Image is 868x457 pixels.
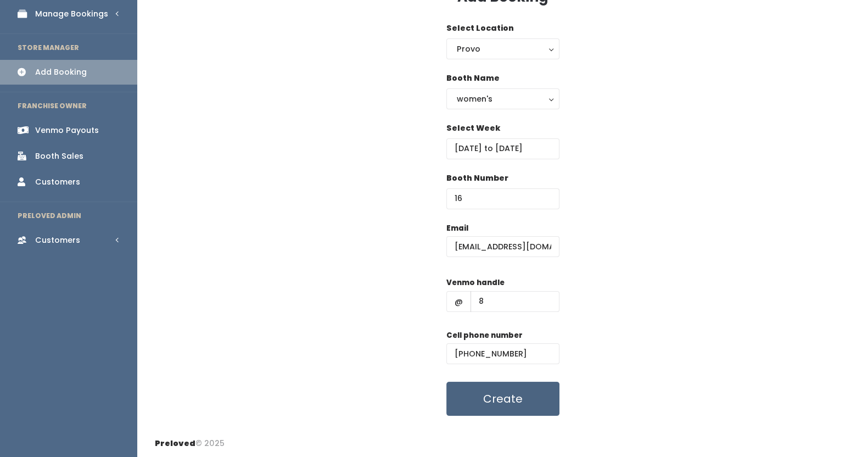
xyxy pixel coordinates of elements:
input: Select week [446,138,559,159]
div: Add Booking [35,66,87,78]
div: © 2025 [155,429,225,449]
label: Select Week [446,122,500,134]
label: Select Location [446,23,514,34]
div: Customers [35,235,80,246]
input: (___) ___-____ [446,343,559,364]
label: Email [446,223,468,234]
label: Booth Number [446,172,508,184]
button: women's [446,88,559,109]
span: Preloved [155,438,195,449]
input: @ . [446,236,559,257]
div: Provo [457,43,549,55]
div: Customers [35,176,80,188]
span: @ [446,291,471,312]
label: Booth Name [446,73,500,84]
div: Manage Bookings [35,8,108,20]
div: Booth Sales [35,151,83,162]
label: Cell phone number [446,330,523,341]
label: Venmo handle [446,277,505,288]
div: Venmo Payouts [35,125,99,136]
input: Booth Number [446,188,559,209]
div: women's [457,93,549,105]
button: Create [446,382,559,416]
button: Provo [446,38,559,59]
